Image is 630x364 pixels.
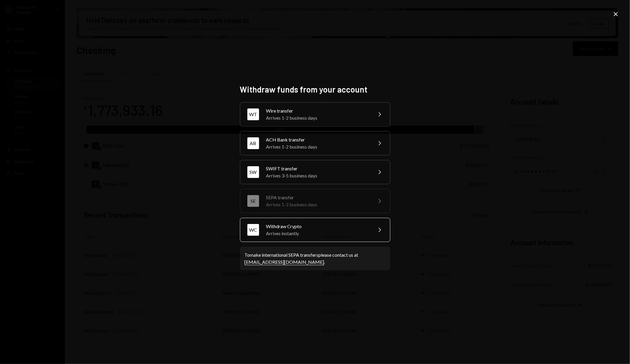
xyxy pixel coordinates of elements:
[266,107,369,114] div: Wire transfer
[247,224,259,236] div: WC
[266,165,369,172] div: SWIFT transfer
[240,131,390,155] button: ABACH Bank transferArrives 1-2 business days
[245,259,324,265] a: [EMAIL_ADDRESS][DOMAIN_NAME]
[240,160,390,184] button: SWSWIFT transferArrives 3-5 business days
[247,108,259,120] div: WT
[266,136,369,143] div: ACH Bank transfer
[266,223,369,230] div: Withdraw Crypto
[266,143,369,150] div: Arrives 1-2 business days
[240,189,390,213] button: SESEPA transferArrives 1-2 business days
[240,84,390,95] h2: Withdraw funds from your account
[247,195,259,207] div: SE
[240,218,390,242] button: WCWithdraw CryptoArrives instantly
[266,201,369,208] div: Arrives 1-2 business days
[247,166,259,178] div: SW
[245,251,386,266] div: To make international SEPA transfers please contact us at .
[240,102,390,126] button: WTWire transferArrives 1-2 business days
[266,230,369,237] div: Arrives instantly
[266,194,369,201] div: SEPA transfer
[266,172,369,179] div: Arrives 3-5 business days
[247,137,259,149] div: AB
[266,114,369,121] div: Arrives 1-2 business days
